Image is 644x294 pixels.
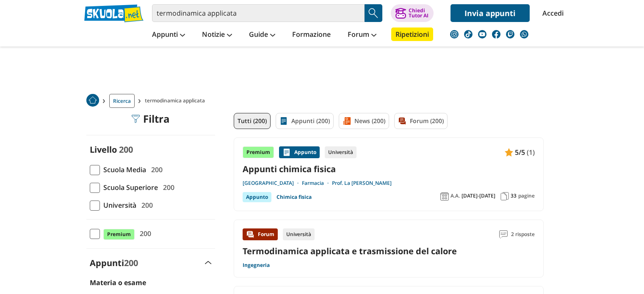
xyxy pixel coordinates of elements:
[100,164,146,175] span: Scuola Media
[205,261,212,264] img: Apri e chiudi sezione
[462,192,495,199] span: [DATE]-[DATE]
[150,27,187,43] a: Appunti
[282,148,291,157] img: Appunti contenuto
[343,117,351,125] img: News filtro contenuto
[234,113,271,129] a: Tutti (200)
[136,228,151,239] span: 200
[464,30,473,38] img: tiktok
[247,27,277,43] a: Guide
[243,262,270,269] a: Ingegneria
[109,94,135,108] a: Ricerca
[478,30,486,38] img: youtube
[394,113,448,129] a: Forum (200)
[290,27,333,43] a: Formazione
[302,180,332,187] a: Farmacia
[391,4,434,22] button: ChiediTutor AI
[276,192,312,202] a: Chimica fisica
[124,257,138,269] span: 200
[367,7,380,19] img: Cerca appunti, riassunti o versioni
[131,115,140,123] img: Filtra filtri mobile
[145,94,208,108] span: termodinamica applicata
[499,230,508,239] img: Commenti lettura
[511,192,517,199] span: 33
[160,182,174,193] span: 200
[103,229,135,240] span: Premium
[325,146,357,158] div: Università
[200,27,234,43] a: Notizie
[451,4,530,22] a: Invia appunti
[138,200,153,211] span: 200
[511,228,535,240] span: 2 risposte
[90,278,146,287] label: Materia o esame
[246,230,254,239] img: Forum contenuto
[518,192,535,199] span: pagine
[279,146,320,158] div: Appunto
[527,147,535,158] span: (1)
[90,144,117,155] label: Livello
[243,245,457,257] a: Termodinamica applicata e trasmissione del calore
[131,113,170,125] div: Filtra
[542,4,560,22] a: Accedi
[398,117,406,125] img: Forum filtro contenuto
[345,27,379,43] a: Forum
[243,163,535,175] a: Appunti chimica fisica
[332,180,392,187] a: Prof. La [PERSON_NAME]
[450,30,459,38] img: instagram
[505,148,513,157] img: Appunti contenuto
[100,182,158,193] span: Scuola Superiore
[339,113,389,129] a: News (200)
[409,8,428,18] div: Chiedi Tutor AI
[279,117,288,125] img: Appunti filtro contenuto
[506,30,514,38] img: twitch
[243,180,302,187] a: [GEOGRAPHIC_DATA]
[276,113,334,129] a: Appunti (200)
[148,164,163,175] span: 200
[119,144,133,155] span: 200
[365,4,382,22] button: Search Button
[515,147,525,158] span: 5/5
[243,146,274,158] div: Premium
[243,228,278,240] div: Forum
[90,257,138,269] label: Appunti
[500,192,509,201] img: Pagine
[492,30,500,38] img: facebook
[100,200,136,211] span: Università
[391,27,433,41] a: Ripetizioni
[440,192,449,201] img: Anno accademico
[283,228,315,240] div: Università
[86,94,99,107] img: Home
[520,30,528,38] img: WhatsApp
[243,192,271,202] div: Appunto
[451,192,460,199] span: A.A.
[86,94,99,108] a: Home
[152,4,365,22] input: Cerca appunti, riassunti o versioni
